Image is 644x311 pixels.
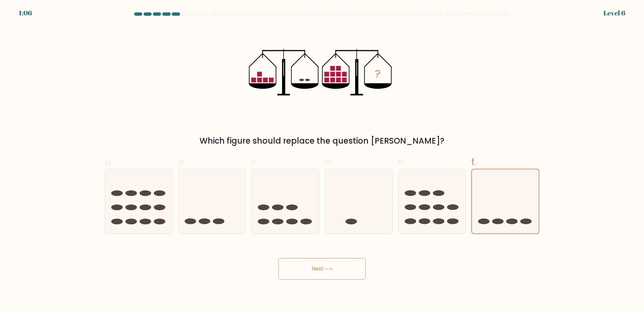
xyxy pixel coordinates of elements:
[398,155,406,168] span: e.
[375,66,381,81] tspan: ?
[105,155,113,168] span: a.
[278,258,366,280] button: Next
[19,8,32,18] div: 1:06
[251,155,259,168] span: c.
[471,155,476,168] span: f.
[603,8,625,18] div: Level 6
[109,135,535,147] div: Which figure should replace the question [PERSON_NAME]?
[178,155,186,168] span: b.
[325,155,333,168] span: d.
